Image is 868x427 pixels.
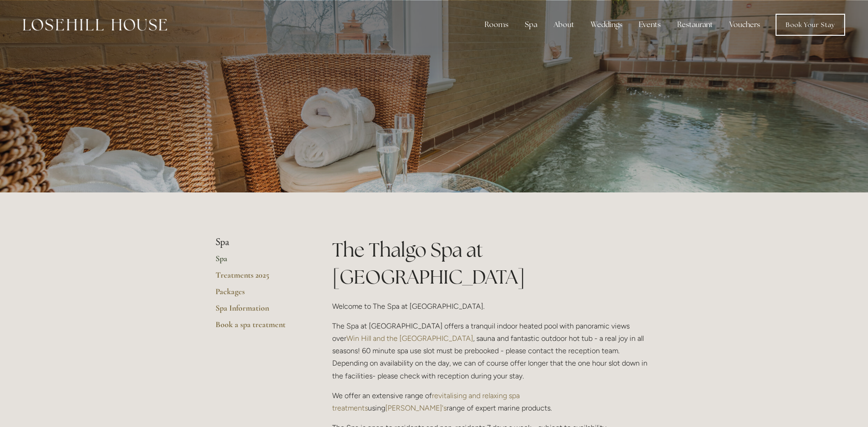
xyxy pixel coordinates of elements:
[477,16,516,34] div: Rooms
[546,16,582,34] div: About
[722,16,767,34] a: Vouchers
[216,253,303,270] a: Spa
[332,320,653,382] p: The Spa at [GEOGRAPHIC_DATA] offers a tranquil indoor heated pool with panoramic views over , sau...
[670,16,720,34] div: Restaurant
[332,389,653,414] p: We offer an extensive range of using range of expert marine products.
[216,236,303,248] li: Spa
[332,236,653,290] h1: The Thalgo Spa at [GEOGRAPHIC_DATA]
[216,270,303,286] a: Treatments 2025
[216,303,303,319] a: Spa Information
[518,16,545,34] div: Spa
[385,404,447,412] a: [PERSON_NAME]'s
[583,16,630,34] div: Weddings
[23,19,167,31] img: Losehill House
[216,286,303,303] a: Packages
[332,300,653,312] p: Welcome to The Spa at [GEOGRAPHIC_DATA].
[216,319,303,336] a: Book a spa treatment
[631,16,668,34] div: Events
[776,14,845,36] a: Book Your Stay
[346,334,473,343] a: Win Hill and the [GEOGRAPHIC_DATA]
